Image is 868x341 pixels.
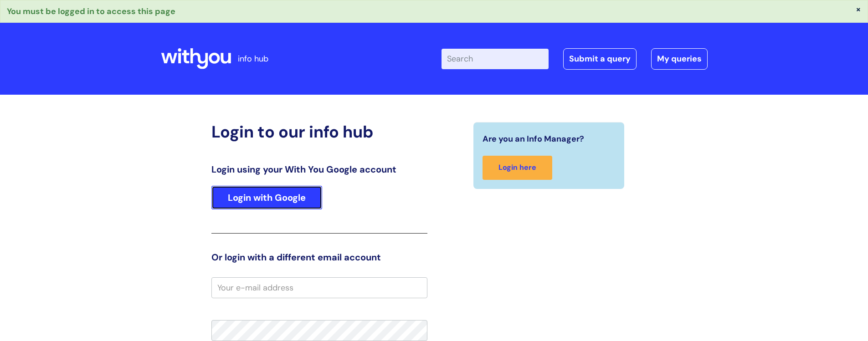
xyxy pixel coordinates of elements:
[563,48,637,69] a: Submit a query
[211,277,427,298] input: Your e-mail address
[238,51,268,66] p: info hub
[483,156,552,180] a: Login here
[442,49,549,69] input: Search
[211,122,427,142] h2: Login to our info hub
[483,132,584,146] span: Are you an Info Manager?
[651,48,708,69] a: My queries
[211,186,322,209] a: Login with Google
[856,5,861,13] button: ×
[211,252,427,263] h3: Or login with a different email account
[211,164,427,175] h3: Login using your With You Google account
